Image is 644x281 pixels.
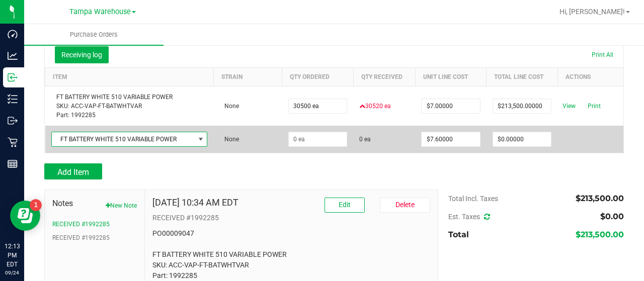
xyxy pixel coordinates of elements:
[24,24,164,45] a: Purchase Orders
[289,132,347,146] input: 0 ea
[557,67,623,86] th: Actions
[576,194,624,203] span: $213,500.00
[56,30,131,39] span: Purchase Orders
[52,132,195,146] span: FT BATTERY WHITE 510 VARIABLE POWER
[52,220,110,229] button: RECEIVED #1992285
[219,136,239,143] span: None
[52,198,137,210] span: Notes
[55,46,109,63] button: Receiving log
[415,67,487,86] th: Unit Line Cost
[51,92,208,120] div: FT BATTERY WHITE 510 VARIABLE POWER SKU: ACC-VAP-FT-BATWHTVAR Part: 1992285
[359,102,391,111] span: 30520 ea
[8,29,18,39] inline-svg: Dashboard
[8,51,18,61] inline-svg: Analytics
[106,201,137,210] button: New Note
[380,198,430,213] button: Delete
[448,230,469,239] span: Total
[282,67,354,86] th: Qty Ordered
[353,67,415,86] th: Qty Received
[493,99,551,113] input: $0.00000
[359,135,371,144] span: 0 ea
[422,132,480,146] input: $0.00000
[584,100,604,112] span: Print
[448,195,498,203] span: Total Incl. Taxes
[592,51,613,58] span: Print All
[57,167,89,177] span: Add Item
[559,8,625,16] span: Hi, [PERSON_NAME]!
[487,67,558,86] th: Total Line Cost
[213,67,282,86] th: Strain
[339,201,351,209] span: Edit
[8,159,18,169] inline-svg: Reports
[8,137,18,147] inline-svg: Retail
[5,269,20,276] p: 09/24
[219,103,239,110] span: None
[289,99,347,113] input: 0 ea
[8,94,18,104] inline-svg: Inventory
[8,72,18,82] inline-svg: Inbound
[8,116,18,126] inline-svg: Outbound
[493,132,551,146] input: $0.00000
[30,199,42,211] iframe: Resource center unread badge
[152,198,238,208] h4: [DATE] 10:34 AM EDT
[152,213,430,223] p: RECEIVED #1992285
[576,230,624,239] span: $213,500.00
[44,163,102,179] button: Add Item
[325,198,365,213] button: Edit
[69,8,131,16] span: Tampa Warehouse
[5,242,20,269] p: 12:13 PM EDT
[45,67,214,86] th: Item
[10,201,40,231] iframe: Resource center
[448,213,490,221] span: Est. Taxes
[395,201,415,209] span: Delete
[600,212,624,221] span: $0.00
[559,100,579,112] span: View
[52,233,110,242] button: RECEIVED #1992285
[422,99,480,113] input: $0.00000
